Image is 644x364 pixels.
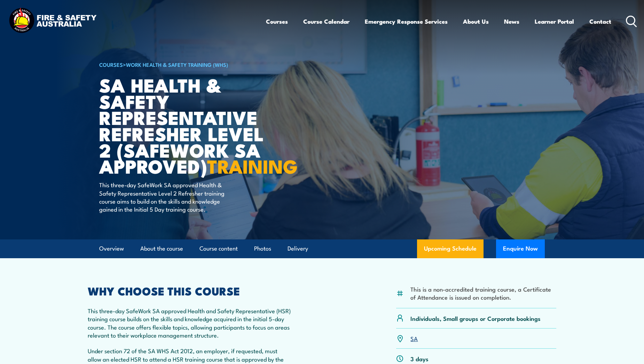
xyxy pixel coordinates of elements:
a: COURSES [99,61,123,68]
a: Courses [266,12,288,31]
p: This three-day SafeWork SA approved Health & Safety Representative Level 2 Refresher training cou... [99,181,226,213]
a: About Us [463,12,489,31]
a: About the course [140,239,183,258]
h1: SA Health & Safety Representative Refresher Level 2 (SafeWork SA Approved) [99,77,271,174]
p: 3 days [410,355,429,363]
li: This is a non-accredited training course, a Certificate of Attendance is issued on completion. [410,285,556,301]
button: Enquire Now [496,239,545,258]
a: Contact [589,12,611,31]
a: Learner Portal [535,12,574,31]
h2: WHY CHOOSE THIS COURSE [88,286,291,295]
a: Delivery [288,239,308,258]
h6: > [99,60,271,69]
a: Emergency Response Services [365,12,448,31]
a: SA [410,334,418,342]
a: Work Health & Safety Training (WHS) [126,61,228,68]
a: Course Calendar [303,12,350,31]
a: Course content [199,239,238,258]
a: Photos [254,239,271,258]
a: Overview [99,239,124,258]
a: Upcoming Schedule [417,239,484,258]
strong: TRAINING [207,151,298,180]
p: This three-day SafeWork SA approved Health and Safety Representative (HSR) training course builds... [88,307,291,339]
p: Individuals, Small groups or Corporate bookings [410,314,541,322]
a: News [504,12,519,31]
